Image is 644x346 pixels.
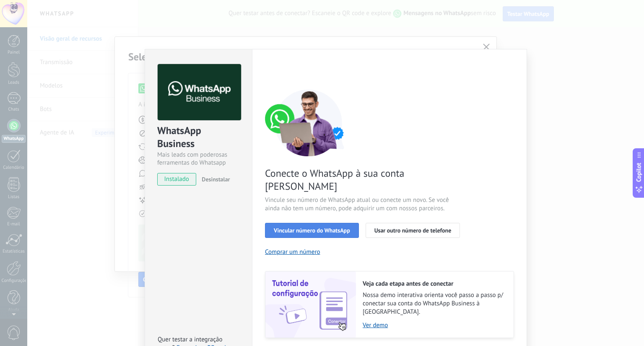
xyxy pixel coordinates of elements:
[202,176,230,183] span: Desinstalar
[158,64,241,121] img: logo_main.png
[198,173,230,186] button: Desinstalar
[635,163,643,182] span: Copilot
[274,227,350,233] span: Vincular número do WhatsApp
[265,223,359,238] button: Vincular número do WhatsApp
[265,167,465,193] span: Conecte o WhatsApp à sua conta [PERSON_NAME]
[363,321,505,329] a: Ver demo
[363,280,505,288] h2: Veja cada etapa antes de conectar
[265,89,353,156] img: connect number
[366,223,460,238] button: Usar outro número de telefone
[363,291,505,316] span: Nossa demo interativa orienta você passo a passo p/ conectar sua conta do WhatsApp Business à [GE...
[265,248,320,256] button: Comprar um número
[157,151,240,167] div: Mais leads com poderosas ferramentas do Whatsapp
[265,196,465,213] span: Vincule seu número de WhatsApp atual ou conecte um novo. Se você ainda não tem um número, pode ad...
[158,173,196,186] span: instalado
[374,227,452,233] span: Usar outro número de telefone
[157,124,240,151] div: WhatsApp Business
